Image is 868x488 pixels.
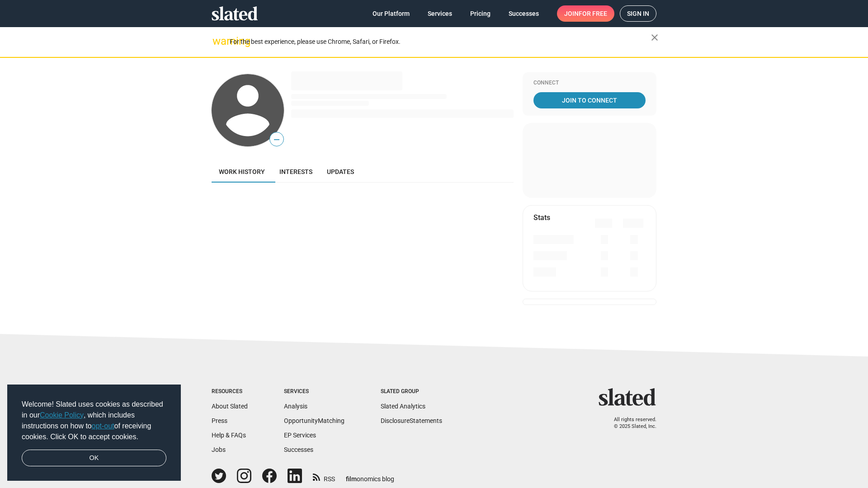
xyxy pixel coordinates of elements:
[373,5,410,22] span: Our Platform
[620,5,656,22] a: Sign in
[92,422,114,430] a: opt-out
[327,168,354,175] span: Updates
[212,446,226,453] a: Jobs
[579,5,607,22] span: for free
[212,403,248,410] a: About Slated
[270,134,283,145] span: —
[230,36,651,48] div: For the best experience, please use Chrome, Safari, or Firefox.
[365,5,417,22] a: Our Platform
[22,399,166,442] span: Welcome! Slated uses cookies as described in our , which includes instructions on how to of recei...
[381,417,442,424] a: DisclosureStatements
[320,161,361,183] a: Updates
[22,450,166,467] a: dismiss cookie message
[533,92,646,108] a: Join To Connect
[212,417,227,424] a: Press
[428,5,452,22] span: Services
[557,5,614,22] a: Joinfor free
[279,168,312,175] span: Interests
[346,475,357,483] span: film
[381,388,442,395] div: Slated Group
[535,92,644,108] span: Join To Connect
[40,411,84,419] a: Cookie Policy
[284,417,344,424] a: OpportunityMatching
[470,5,491,22] span: Pricing
[219,168,265,175] span: Work history
[212,36,223,47] mat-icon: warning
[381,403,425,410] a: Slated Analytics
[509,5,539,22] span: Successes
[284,432,316,439] a: EP Services
[284,403,307,410] a: Analysis
[346,468,394,483] a: filmonomics blog
[420,5,459,22] a: Services
[212,432,246,439] a: Help & FAQs
[533,213,550,222] mat-card-title: Stats
[212,161,272,183] a: Work history
[284,446,313,453] a: Successes
[533,80,646,87] div: Connect
[212,388,248,395] div: Resources
[284,388,344,395] div: Services
[501,5,546,22] a: Successes
[463,5,498,22] a: Pricing
[627,6,649,21] span: Sign in
[564,5,607,22] span: Join
[604,417,656,430] p: All rights reserved. © 2025 Slated, Inc.
[313,469,335,483] a: RSS
[7,385,181,481] div: cookieconsent
[272,161,320,183] a: Interests
[649,32,660,43] mat-icon: close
